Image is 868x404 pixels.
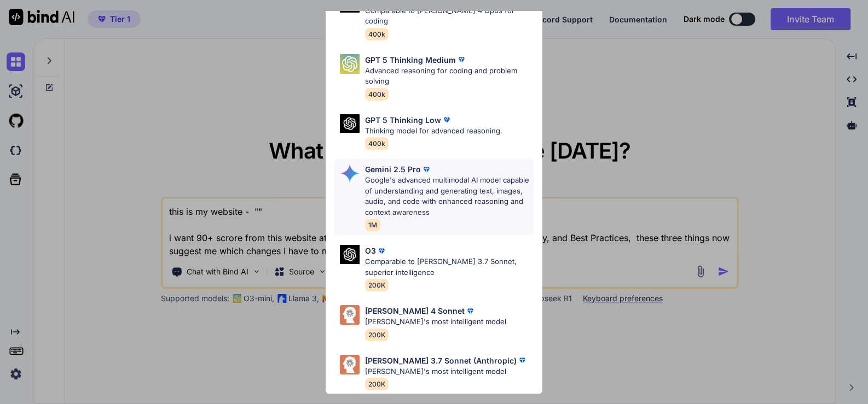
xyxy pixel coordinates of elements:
p: GPT 5 Thinking Medium [365,54,456,66]
p: GPT 5 Thinking Low [365,114,441,126]
img: Pick Models [340,245,360,264]
span: 400k [365,137,389,150]
img: premium [376,245,387,256]
span: 400k [365,28,389,40]
span: 200K [365,279,389,291]
p: O3 [365,245,376,256]
img: Pick Models [340,355,360,374]
img: Pick Models [340,114,360,133]
img: Pick Models [340,54,360,74]
span: 200K [365,329,389,341]
img: premium [456,54,467,65]
p: Comparable to [PERSON_NAME] 3.7 Sonnet, superior intelligence [365,256,534,278]
p: Google's advanced multimodal AI model capable of understanding and generating text, images, audio... [365,175,534,218]
img: premium [421,164,432,175]
p: Gemini 2.5 Pro [365,163,421,175]
img: premium [517,355,528,366]
img: Pick Models [340,305,360,325]
p: [PERSON_NAME]'s most intelligent model [365,317,506,327]
p: [PERSON_NAME]'s most intelligent model [365,366,528,377]
span: 1M [365,219,380,231]
img: premium [465,306,476,317]
p: Thinking model for advanced reasoning. [365,126,502,137]
p: Comparable to [PERSON_NAME] 4 Opus for coding [365,5,534,27]
p: [PERSON_NAME] 3.7 Sonnet (Anthropic) [365,355,517,366]
span: 200K [365,378,389,390]
img: premium [441,114,452,125]
p: [PERSON_NAME] 4 Sonnet [365,305,465,317]
img: Pick Models [340,163,360,183]
span: 400k [365,88,389,101]
p: Advanced reasoning for coding and problem solving [365,66,534,87]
